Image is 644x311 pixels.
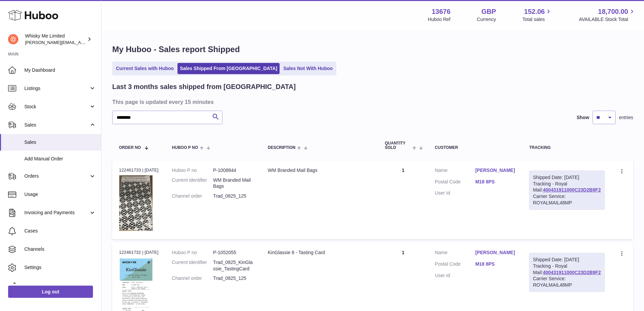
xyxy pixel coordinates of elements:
[8,286,93,298] a: Log out
[619,114,633,121] span: entries
[428,16,451,23] div: Huboo Ref
[475,261,516,267] a: M18 8PS
[524,7,545,16] span: 152.06
[25,40,136,45] span: [PERSON_NAME][EMAIL_ADDRESS][DOMAIN_NAME]
[435,249,475,258] dt: Name
[112,98,631,106] h3: This page is updated every 15 minutes
[172,275,213,282] dt: Channel order
[172,146,198,150] span: Huboo P no
[24,67,96,73] span: My Dashboard
[435,261,475,269] dt: Postal Code
[24,122,89,128] span: Sales
[378,160,428,239] td: 1
[522,7,552,23] a: 152.06 Total sales
[475,249,516,256] a: [PERSON_NAME]
[543,187,601,193] a: 400431911000C23D2B9F2
[475,179,516,185] a: M18 8PS
[543,270,601,275] a: 400431911000C23D2B9F2
[522,16,552,23] span: Total sales
[435,272,475,279] dt: User Id
[24,191,96,198] span: Usage
[475,167,516,174] a: [PERSON_NAME]
[24,283,96,289] span: Returns
[533,275,601,288] div: Carrier Service: ROYALMAIL48MP
[432,7,451,16] strong: 13676
[435,179,475,187] dt: Postal Code
[112,82,296,91] h2: Last 3 months sales shipped from [GEOGRAPHIC_DATA]
[529,171,605,210] div: Tracking - Royal Mail:
[24,104,89,110] span: Stock
[24,209,89,216] span: Invoicing and Payments
[119,175,153,231] img: 1725358317.png
[529,253,605,292] div: Tracking - Royal Mail:
[213,167,254,174] dd: P-1008844
[481,7,496,16] strong: GBP
[119,146,141,150] span: Order No
[577,114,589,121] label: Show
[385,141,411,150] span: Quantity Sold
[172,193,213,199] dt: Channel order
[24,156,96,162] span: Add Manual Order
[213,259,254,272] dd: Trad_0825_KinGlassie_TastingCard
[213,177,254,190] dd: WM Branded Mail Bags
[213,193,254,199] dd: Trad_0825_125
[24,228,96,234] span: Cases
[177,63,280,74] a: Sales Shipped From [GEOGRAPHIC_DATA]
[268,249,371,256] div: KinGlassie 8 - Tasting Card
[213,249,254,256] dd: P-1052055
[435,167,475,175] dt: Name
[24,173,89,179] span: Orders
[24,85,89,92] span: Listings
[172,259,213,272] dt: Current identifier
[25,33,86,46] div: Whisky Me Limited
[213,275,254,282] dd: Trad_0825_125
[579,16,636,23] span: AVAILABLE Stock Total
[24,246,96,252] span: Channels
[24,264,96,271] span: Settings
[529,146,605,150] div: Tracking
[119,249,159,256] div: 122461732 | [DATE]
[533,257,601,263] div: Shipped Date: [DATE]
[8,34,18,44] img: frances@whiskyshop.com
[533,193,601,206] div: Carrier Service: ROYALMAIL48MP
[112,44,633,55] h1: My Huboo - Sales report Shipped
[172,167,213,174] dt: Huboo P no
[435,146,516,150] div: Customer
[281,63,335,74] a: Sales Not With Huboo
[533,174,601,181] div: Shipped Date: [DATE]
[172,249,213,256] dt: Huboo P no
[268,167,371,174] div: WM Branded Mail Bags
[119,167,159,173] div: 122461733 | [DATE]
[477,16,496,23] div: Currency
[114,63,176,74] a: Current Sales with Huboo
[24,139,96,146] span: Sales
[435,190,475,196] dt: User Id
[598,7,628,16] span: 18,700.00
[172,177,213,190] dt: Current identifier
[268,146,295,150] span: Description
[579,7,636,23] a: 18,700.00 AVAILABLE Stock Total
